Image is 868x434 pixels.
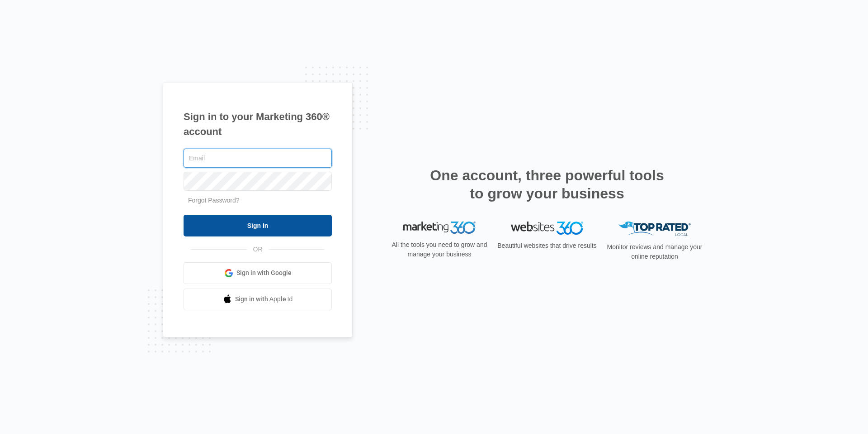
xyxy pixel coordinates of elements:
span: Sign in with Google [236,268,292,278]
h1: Sign in to your Marketing 360® account [184,109,332,139]
img: Top Rated Local [618,222,691,236]
p: All the tools you need to grow and manage your business [389,240,490,259]
h2: One account, three powerful tools to grow your business [427,166,667,203]
p: Beautiful websites that drive results [496,241,598,251]
input: Email [184,149,332,168]
span: Sign in with Apple Id [235,294,293,304]
img: Websites 360 [511,222,583,235]
a: Forgot Password? [188,197,240,204]
input: Sign In [184,215,332,236]
a: Sign in with Google [184,262,332,284]
p: Monitor reviews and manage your online reputation [604,242,705,261]
img: Marketing 360 [403,222,476,234]
span: OR [247,245,269,254]
a: Sign in with Apple Id [184,289,332,310]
